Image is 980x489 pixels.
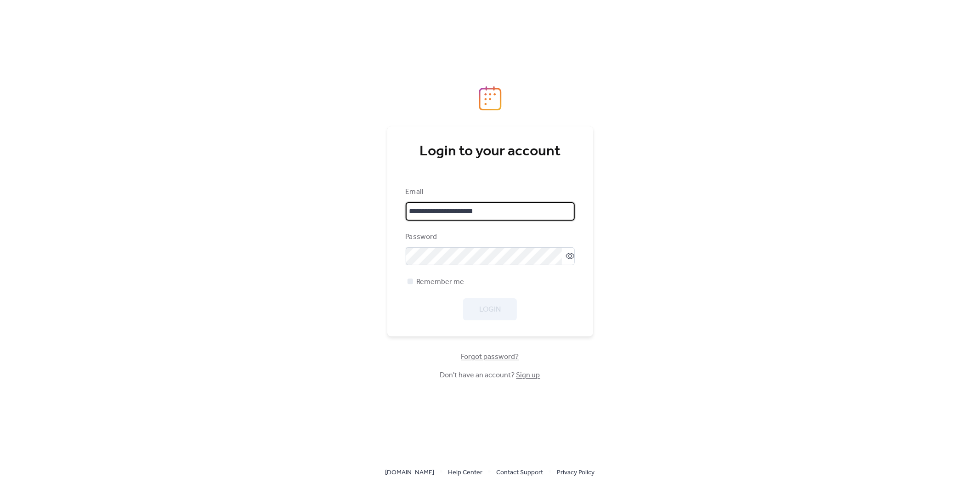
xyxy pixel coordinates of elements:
[557,466,595,478] a: Privacy Policy
[497,466,544,478] a: Contact Support
[461,354,519,359] a: Forgot password?
[479,86,502,111] img: logo
[448,466,483,478] a: Help Center
[417,277,465,288] span: Remember me
[557,467,595,478] span: Privacy Policy
[385,466,435,478] a: [DOMAIN_NAME]
[461,352,519,363] span: Forgot password?
[448,467,483,478] span: Help Center
[440,370,540,381] span: Don't have an account?
[406,187,573,198] div: Email
[406,142,575,161] div: Login to your account
[385,467,435,478] span: [DOMAIN_NAME]
[497,467,544,478] span: Contact Support
[406,232,573,243] div: Password
[516,368,540,382] a: Sign up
